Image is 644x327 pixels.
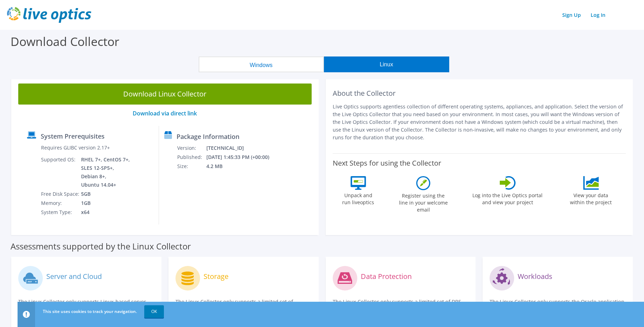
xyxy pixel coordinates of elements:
a: Log In [587,10,609,20]
td: Version: [177,144,206,153]
label: Storage [204,273,228,280]
td: Free Disk Space: [41,189,81,199]
td: [DATE] 1:45:33 PM (+00:00) [206,153,279,162]
img: live_optics_svg.svg [7,7,91,23]
td: Memory: [41,199,81,208]
label: Unpack and run liveoptics [342,190,374,206]
label: Package Information [177,133,239,140]
td: 4.2 MB [206,162,279,171]
label: Next Steps for using the Collector [333,159,441,167]
p: The Linux Collector only supports Linux-based server collections and is best for environments whe... [18,298,154,321]
label: View your data within the project [566,190,616,206]
span: This site uses cookies to track your navigation. [43,308,137,314]
td: Published: [177,153,206,162]
button: Linux [324,56,449,72]
td: x64 [81,208,131,217]
td: Supported OS: [41,155,81,189]
label: Register using the line in your welcome email [397,190,450,213]
td: RHEL 7+, CentOS 7+, SLES 12-SP5+, Debian 8+, Ubuntu 14.04+ [81,155,131,189]
label: Assessments supported by the Linux Collector [11,243,191,250]
p: The Linux Collector only supports the Oracle application and is best for environments where Windo... [490,298,626,321]
label: Workloads [518,273,552,280]
td: Size: [177,162,206,171]
label: Requires GLIBC version 2.17+ [41,144,110,151]
label: Data Protection [361,273,412,280]
label: Log into the Live Optics portal and view your project [472,190,543,206]
button: Windows [199,56,324,72]
a: Download Linux Collector [18,84,312,105]
td: [TECHNICAL_ID] [206,144,279,153]
label: Download Collector [11,33,119,49]
a: Download via direct link [133,109,197,117]
label: Server and Cloud [46,273,102,280]
p: The Linux Collector only supports a limited set of DPS products and is best for environments wher... [333,298,469,321]
p: Live Optics supports agentless collection of different operating systems, appliances, and applica... [333,103,626,141]
h2: About the Collector [333,89,626,98]
a: OK [144,305,164,318]
label: System Prerequisites [41,133,105,140]
p: The Linux Collector only supports a limited set of storage products and is best for environments ... [175,298,312,321]
td: 1GB [81,199,131,208]
td: System Type: [41,208,81,217]
a: Sign Up [559,10,584,20]
td: 5GB [81,189,131,199]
